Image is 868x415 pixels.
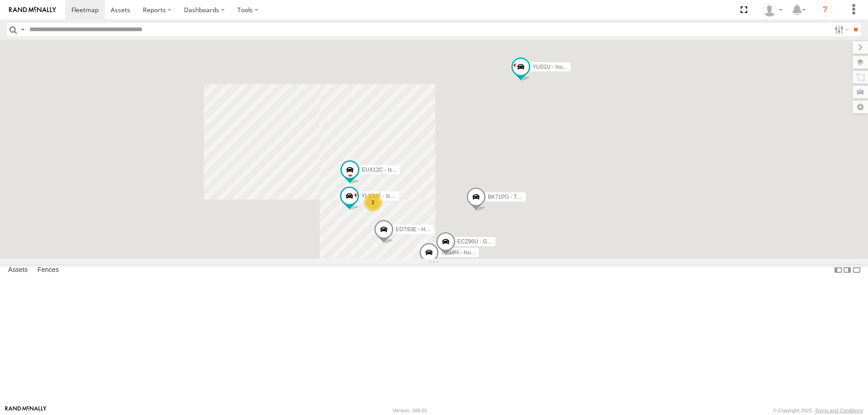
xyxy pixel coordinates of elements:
label: Dock Summary Table to the Left [834,264,843,277]
span: YLS34F - Isuzu DMAX [361,193,416,199]
span: YLI01U - Isuzu DMAX [533,64,585,70]
label: Search Query [19,23,26,36]
div: Version: 308.01 [393,408,427,413]
span: ECZ96U - Great Wall [458,238,509,245]
label: Map Settings [853,101,868,113]
label: Dock Summary Table to the Right [843,264,852,277]
span: EUX12C - Isuzu DMAX [362,167,418,173]
a: Visit our Website [5,406,47,415]
span: YLI19N - Isuzu DMAX [441,249,494,256]
i: ? [818,3,832,17]
label: Fences [33,264,63,276]
label: Hide Summary Table [852,264,861,277]
label: Search Filter Options [831,23,850,36]
img: rand-logo.svg [9,7,56,13]
span: EOT93E - HiAce [396,226,436,233]
label: Assets [4,264,32,276]
span: BK71PG - Toyota Hiace [488,194,545,200]
div: Tom Tozer [759,3,786,17]
div: 2 [364,193,382,211]
a: Terms and Conditions [815,408,863,413]
div: © Copyright 2025 - [773,408,863,413]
